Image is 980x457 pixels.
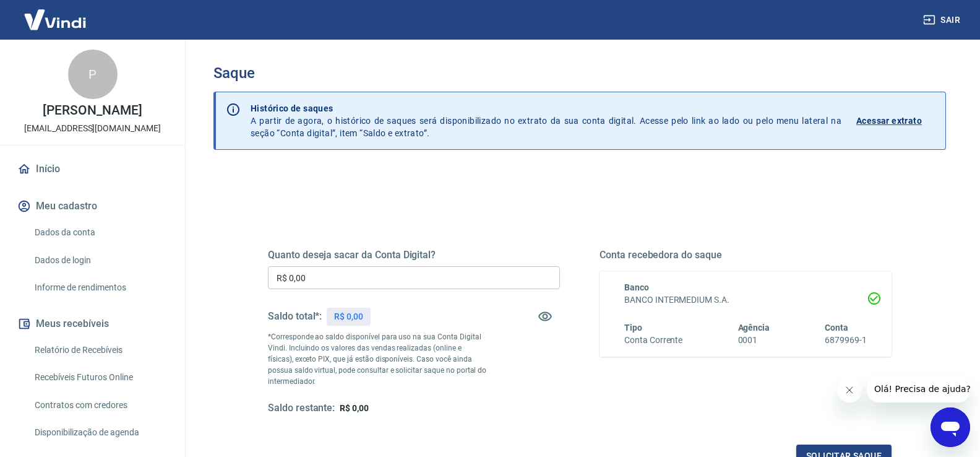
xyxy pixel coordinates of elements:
[30,220,170,245] a: Dados da conta
[15,193,170,220] button: Meu cadastro
[340,403,369,413] span: R$ 0,00
[251,102,841,139] p: A partir de agora, o histórico de saques será disponibilizado no extrato da sua conta digital. Ac...
[856,102,935,139] a: Acessar extrato
[268,310,322,323] h5: Saldo total*:
[213,64,946,82] h3: Saque
[251,102,841,115] p: Histórico de saques
[43,104,142,117] p: [PERSON_NAME]
[931,407,970,447] iframe: Botão para abrir a janela de mensagens
[30,275,170,300] a: Informe de rendimentos
[921,9,965,32] button: Sair
[624,323,642,333] span: Tipo
[738,323,770,333] span: Agência
[600,249,892,261] h5: Conta recebedora do saque
[7,9,104,19] span: Olá! Precisa de ajuda?
[268,402,335,415] h5: Saldo restante:
[15,155,170,183] a: Início
[30,393,170,418] a: Contratos com credores
[268,249,560,261] h5: Quanto deseja sacar da Conta Digital?
[268,331,487,387] p: *Corresponde ao saldo disponível para uso na sua Conta Digital Vindi. Incluindo os valores das ve...
[624,334,682,347] h6: Conta Corrente
[738,334,770,347] h6: 0001
[837,378,862,403] iframe: Fechar mensagem
[24,122,161,135] p: [EMAIL_ADDRESS][DOMAIN_NAME]
[825,334,867,347] h6: 6879969-1
[867,375,970,403] iframe: Mensagem da empresa
[624,294,867,307] h6: BANCO INTERMEDIUM S.A.
[15,310,170,337] button: Meus recebíveis
[30,248,170,273] a: Dados de login
[624,282,649,292] span: Banco
[30,420,170,445] a: Disponibilização de agenda
[15,1,95,38] img: Vindi
[68,50,118,99] div: P
[856,115,922,127] p: Acessar extrato
[825,323,848,333] span: Conta
[334,310,363,323] p: R$ 0,00
[30,337,170,363] a: Relatório de Recebíveis
[30,365,170,390] a: Recebíveis Futuros Online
